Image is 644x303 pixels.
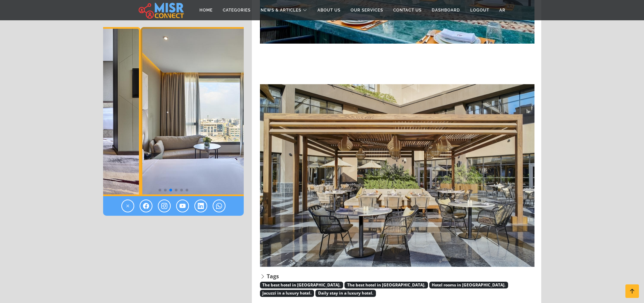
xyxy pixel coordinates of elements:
[256,4,312,17] a: News & Articles
[164,189,167,191] span: Go to slide 2
[141,27,281,196] div: 4 / 6
[141,27,281,196] img: Crowne Plaza West Cairo - Arkan
[315,290,376,297] span: Daily stay in a luxury hotel.
[494,4,510,17] a: AR
[344,282,428,288] span: The best hotel in [GEOGRAPHIC_DATA].
[345,4,388,17] a: Our Services
[344,281,428,288] a: The best hotel in [GEOGRAPHIC_DATA].
[175,189,177,191] span: Go to slide 4
[261,7,301,13] span: News & Articles
[427,4,465,17] a: Dashboard
[465,4,494,17] a: Logout
[429,281,508,288] a: Hotel rooms in [GEOGRAPHIC_DATA].
[260,290,314,297] span: Jacuzzi in a luxury hotel.
[267,273,279,280] strong: Tags
[169,189,172,191] span: Go to slide 3
[388,4,427,17] a: Contact Us
[315,289,376,296] a: Daily stay in a luxury hotel.
[260,282,343,288] span: The best hotel in [GEOGRAPHIC_DATA].
[312,4,345,17] a: About Us
[159,189,161,191] span: Go to slide 1
[186,189,188,191] span: Go to slide 6
[429,282,508,288] span: Hotel rooms in [GEOGRAPHIC_DATA].
[260,289,314,296] a: Jacuzzi in a luxury hotel.
[218,4,256,17] a: Categories
[180,189,183,191] span: Go to slide 5
[139,2,184,19] img: main.misr_connect
[260,281,343,288] a: The best hotel in [GEOGRAPHIC_DATA].
[194,4,218,17] a: Home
